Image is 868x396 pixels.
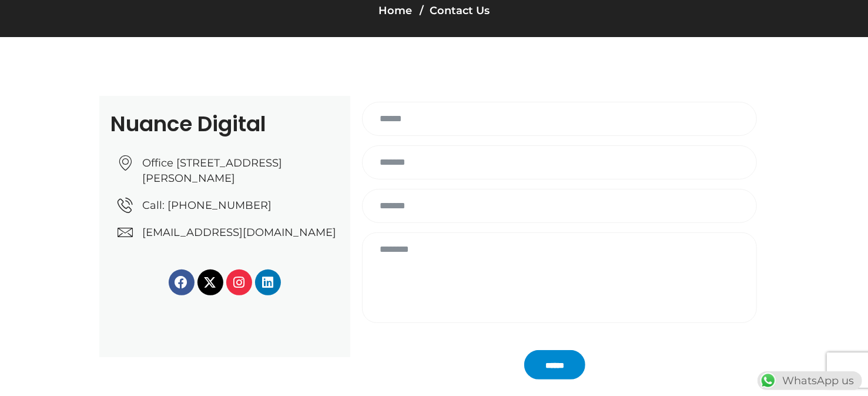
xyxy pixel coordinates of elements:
span: [EMAIL_ADDRESS][DOMAIN_NAME] [139,225,336,240]
form: Contact form [356,102,763,351]
li: Contact Us [417,2,490,19]
a: Home [378,4,412,17]
h2: Nuance Digital [111,114,339,135]
a: Office [STREET_ADDRESS][PERSON_NAME] [118,155,339,186]
span: Call: [PHONE_NUMBER] [139,198,272,213]
a: WhatsAppWhatsApp us [758,374,862,387]
img: WhatsApp [759,371,777,390]
span: Office [STREET_ADDRESS][PERSON_NAME] [139,155,339,186]
a: Call: [PHONE_NUMBER] [118,198,339,213]
a: [EMAIL_ADDRESS][DOMAIN_NAME] [118,225,339,240]
div: WhatsApp us [758,371,862,390]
